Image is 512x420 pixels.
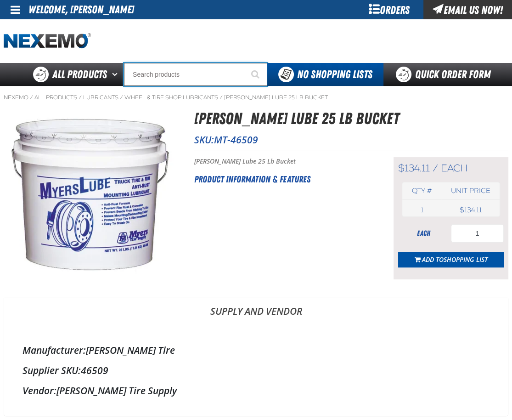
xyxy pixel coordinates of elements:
[194,133,508,146] p: SKU:
[4,94,508,101] nav: Breadcrumbs
[422,255,488,264] span: Add to
[451,224,504,243] input: Product Quantity
[4,297,508,325] a: Supply and Vendor
[4,94,28,101] a: Nexemo
[194,157,371,166] p: [PERSON_NAME] Lube 25 Lb Bucket
[214,133,258,146] span: MT-46509
[383,63,508,86] a: Quick Order Form
[398,228,449,238] div: each
[398,162,430,174] span: $134.11
[23,364,489,377] div: 46509
[194,172,371,186] h2: Product Information & Features
[23,344,86,357] label: Manufacturer:
[398,252,504,267] button: Add toShopping List
[109,63,124,86] button: Open All Products pages
[267,63,383,86] button: You do not have available Shopping Lists. Open to Create a New List
[219,94,223,101] span: /
[124,63,267,86] input: Search
[79,94,82,101] span: /
[4,107,178,280] img: Myers Lube 25 Lb Bucket
[30,94,33,101] span: /
[23,364,81,377] label: Supplier SKU:
[23,344,489,357] div: [PERSON_NAME] Tire
[441,204,500,216] td: $134.11
[402,182,441,199] th: Qty #
[4,33,91,49] img: Nexemo logo
[244,63,267,86] button: Start Searching
[120,94,123,101] span: /
[124,94,218,101] a: Wheel & Tire Shop Lubricants
[23,384,489,397] div: [PERSON_NAME] Tire Supply
[441,162,468,174] span: each
[224,94,328,101] a: [PERSON_NAME] Lube 25 Lb Bucket
[52,66,107,83] span: All Products
[23,384,56,397] label: Vendor:
[34,94,77,101] a: All Products
[420,206,423,214] span: 1
[4,33,91,49] a: Home
[444,255,488,264] span: Shopping List
[194,107,508,131] h1: [PERSON_NAME] Lube 25 Lb Bucket
[83,94,118,101] a: Lubricants
[433,162,438,174] span: /
[297,68,372,81] span: No Shopping Lists
[441,182,500,199] th: Unit price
